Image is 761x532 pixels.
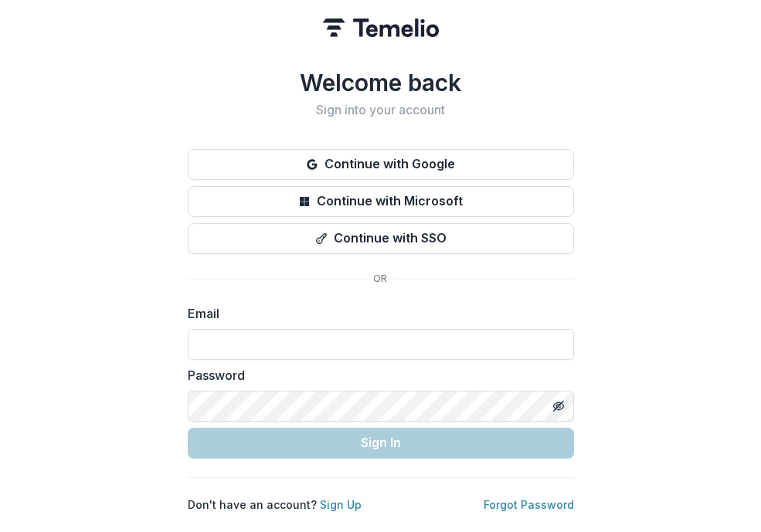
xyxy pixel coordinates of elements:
[188,304,565,323] label: Email
[188,103,574,117] h2: Sign into your account
[188,186,574,217] button: Continue with Microsoft
[320,498,362,511] a: Sign Up
[484,498,574,511] a: Forgot Password
[188,366,565,385] label: Password
[188,223,574,254] button: Continue with SSO
[546,394,571,418] button: Toggle password visibility
[188,496,362,513] p: Don't have an account?
[188,149,574,180] button: Continue with Google
[188,428,574,459] button: Sign In
[188,69,574,97] h1: Welcome back
[323,19,439,37] img: Temelio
